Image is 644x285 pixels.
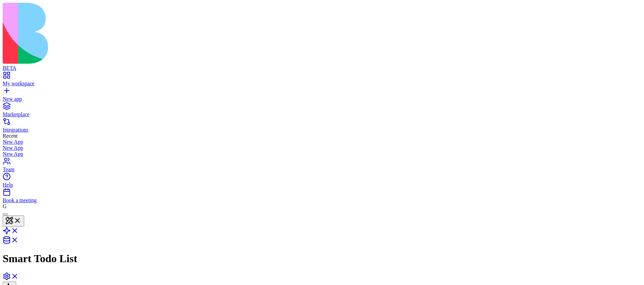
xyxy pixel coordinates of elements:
span: G [3,203,7,209]
a: Integrations [3,121,641,133]
div: My workspace [3,81,641,87]
div: New app [3,96,641,102]
div: Book a meeting [3,197,641,203]
a: BETA [3,59,641,71]
h1: Smart Todo List [3,252,641,265]
a: Marketplace [3,105,641,117]
a: Help [3,176,641,188]
span: Recent [3,133,17,139]
a: Team [3,160,641,173]
div: BETA [3,65,641,71]
a: New App [3,151,641,157]
a: New App [3,145,641,151]
a: Book a meeting [3,191,641,203]
div: Help [3,182,641,188]
div: Marketplace [3,111,641,117]
a: New App [3,139,641,145]
a: My workspace [3,75,641,87]
a: New app [3,90,641,102]
div: Integrations [3,127,641,133]
div: Team [3,167,641,173]
img: logo [3,3,272,64]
